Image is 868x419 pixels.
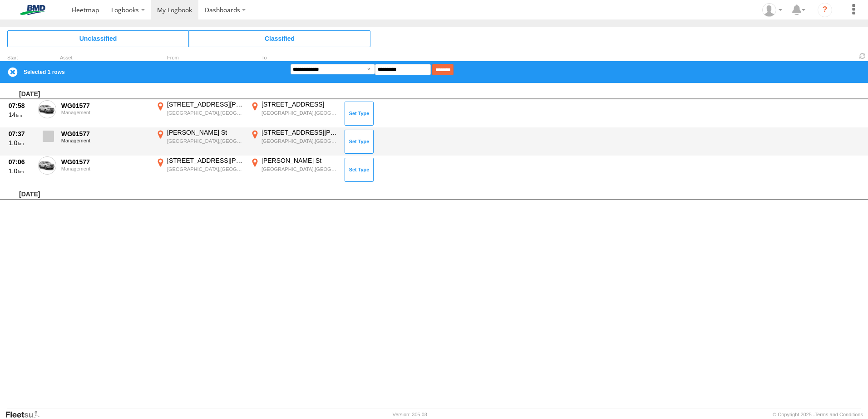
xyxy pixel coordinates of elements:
[393,412,427,417] div: Version: 305.03
[345,102,374,125] button: Click to Set
[261,166,338,172] div: [GEOGRAPHIC_DATA],[GEOGRAPHIC_DATA]
[7,56,35,60] div: Click to Sort
[5,410,47,419] a: Visit our Website
[9,102,33,110] div: 07:58
[167,166,244,172] div: [GEOGRAPHIC_DATA],[GEOGRAPHIC_DATA]
[7,67,18,78] label: Clear Selection
[261,156,338,165] div: [PERSON_NAME] St
[9,5,56,15] img: bmd-logo.svg
[9,111,33,119] div: 14
[261,128,338,136] div: [STREET_ADDRESS][PERSON_NAME]
[189,30,370,47] span: Click to view Classified Trips
[167,100,244,108] div: [STREET_ADDRESS][PERSON_NAME]
[167,156,244,165] div: [STREET_ADDRESS][PERSON_NAME]
[61,102,149,110] div: WG01577
[154,156,245,183] label: Click to View Event Location
[61,158,149,166] div: WG01577
[9,158,33,166] div: 07:06
[9,139,33,147] div: 1.0
[815,412,863,417] a: Terms and Conditions
[249,128,340,155] label: Click to View Event Location
[60,56,151,60] div: Asset
[9,130,33,138] div: 07:37
[154,100,245,127] label: Click to View Event Location
[857,52,868,60] span: Refresh
[345,130,374,153] button: Click to Set
[154,56,245,60] div: From
[154,128,245,155] label: Click to View Event Location
[261,110,338,116] div: [GEOGRAPHIC_DATA],[GEOGRAPHIC_DATA]
[167,110,244,116] div: [GEOGRAPHIC_DATA],[GEOGRAPHIC_DATA]
[61,130,149,138] div: WG01577
[61,138,149,143] div: Management
[261,100,338,108] div: [STREET_ADDRESS]
[818,3,832,17] i: ?
[249,56,340,60] div: To
[61,110,149,115] div: Management
[249,156,340,183] label: Click to View Event Location
[9,167,33,175] div: 1.0
[759,3,785,17] div: Justine Paragreen
[61,166,149,171] div: Management
[167,128,244,136] div: [PERSON_NAME] St
[249,100,340,127] label: Click to View Event Location
[167,138,244,144] div: [GEOGRAPHIC_DATA],[GEOGRAPHIC_DATA]
[261,138,338,144] div: [GEOGRAPHIC_DATA],[GEOGRAPHIC_DATA]
[773,412,863,417] div: © Copyright 2025 -
[7,30,189,47] span: Click to view Unclassified Trips
[345,158,374,181] button: Click to Set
